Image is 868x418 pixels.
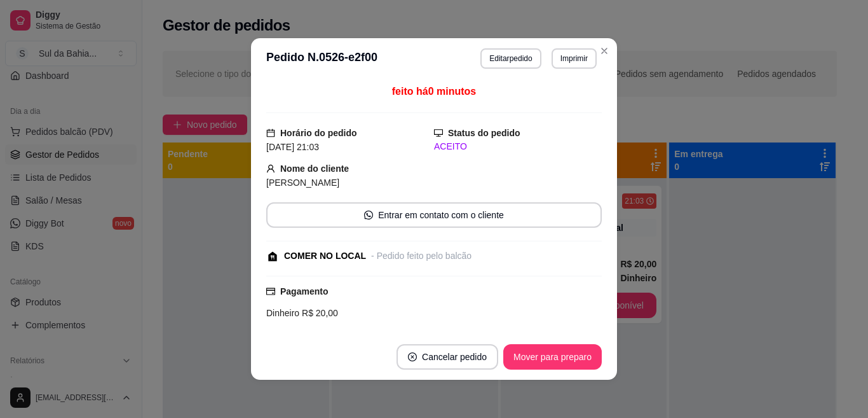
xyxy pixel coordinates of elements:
[371,249,471,263] div: - Pedido feito pelo balcão
[280,164,349,174] strong: Nome do cliente
[503,344,602,370] button: Mover para preparo
[397,344,498,370] button: close-circleCancelar pedido
[284,249,366,263] div: COMER NO LOCAL
[266,142,319,152] span: [DATE] 21:03
[480,48,541,69] button: Editarpedido
[448,128,520,138] strong: Status do pedido
[280,286,328,296] strong: Pagamento
[280,128,357,138] strong: Horário do pedido
[408,352,417,361] span: close-circle
[434,129,443,137] span: desktop
[266,178,339,188] span: [PERSON_NAME]
[364,211,373,219] span: whats-app
[266,308,299,318] span: Dinheiro
[266,164,275,173] span: user
[594,41,614,61] button: Close
[434,140,602,153] div: ACEITO
[266,287,275,296] span: credit-card
[266,202,602,228] button: whats-appEntrar em contato com o cliente
[552,48,597,69] button: Imprimir
[392,86,476,97] span: feito há 0 minutos
[266,48,377,69] h3: Pedido N. 0526-e2f00
[266,129,275,137] span: calendar
[299,308,338,318] span: R$ 20,00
